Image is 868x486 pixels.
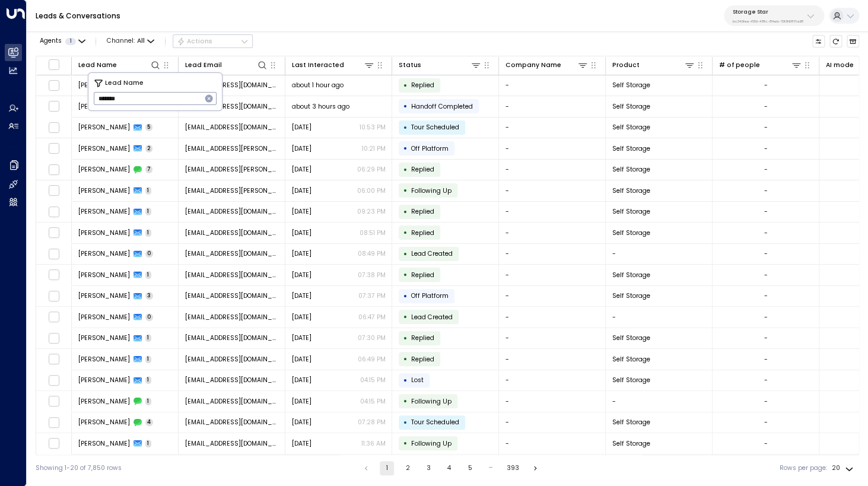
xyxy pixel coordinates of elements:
[48,248,59,259] span: Toggle select row
[292,186,311,195] span: Yesterday
[145,250,154,258] span: 0
[400,461,415,475] button: Go to page 2
[411,228,434,237] span: Replied
[145,418,154,426] span: 4
[292,59,375,71] div: Last Interacted
[499,117,606,138] td: -
[403,204,408,220] div: •
[403,373,408,388] div: •
[145,440,152,447] span: 1
[612,59,695,71] div: Product
[606,391,713,412] td: -
[380,461,394,475] button: page 1
[764,313,768,322] div: -
[292,313,311,322] span: Yesterday
[145,187,152,195] span: 1
[358,271,386,279] p: 07:38 PM
[145,398,152,405] span: 1
[411,123,459,132] span: Tour Scheduled
[78,333,130,342] span: Amanda Funk
[764,186,768,195] div: -
[764,249,768,258] div: -
[612,291,650,300] span: Self Storage
[499,223,606,243] td: -
[48,438,59,449] span: Toggle select row
[103,35,158,47] span: Channel:
[292,144,311,153] span: Yesterday
[185,355,279,364] span: funkster719@gmail.com
[812,35,825,48] button: Customize
[463,461,477,475] button: Go to page 5
[411,81,434,90] span: Replied
[48,312,59,323] span: Toggle select row
[612,271,650,279] span: Self Storage
[612,102,650,111] span: Self Storage
[764,271,768,279] div: -
[403,162,408,177] div: •
[528,461,542,475] button: Go to next page
[499,328,606,349] td: -
[499,202,606,223] td: -
[78,207,130,216] span: Kyle Church
[292,397,311,406] span: Sep 11, 2025
[764,165,768,174] div: -
[357,207,386,216] p: 09:23 PM
[36,35,88,47] button: Agents1
[847,35,860,48] button: Archived Leads
[177,37,213,46] div: Actions
[78,313,130,322] span: Alma Castillo
[764,207,768,216] div: -
[505,60,561,71] div: Company Name
[48,374,59,386] span: Toggle select row
[292,291,311,300] span: Yesterday
[145,229,152,237] span: 1
[292,418,311,427] span: Yesterday
[48,332,59,344] span: Toggle select row
[358,418,386,427] p: 07:28 PM
[185,333,279,342] span: funkster719@gmail.com
[145,292,154,300] span: 3
[145,376,152,384] span: 1
[185,291,279,300] span: Livelovelaugh0206@yahoo.com
[399,59,482,71] div: Status
[612,439,650,448] span: Self Storage
[145,123,153,131] span: 5
[360,376,386,385] p: 04:15 PM
[78,397,130,406] span: Amanda Funk
[411,313,453,322] span: Lead Created
[145,166,153,173] span: 7
[145,355,152,363] span: 1
[499,349,606,370] td: -
[612,60,640,71] div: Product
[362,144,386,153] p: 10:21 PM
[612,123,650,132] span: Self Storage
[358,333,386,342] p: 07:30 PM
[78,355,130,364] span: Amanda Funk
[733,8,803,15] p: Storage Star
[360,228,386,237] p: 08:51 PM
[185,207,279,216] span: KyleChurch536@yahoo.com
[145,271,152,279] span: 1
[48,101,59,112] span: Toggle select row
[832,461,856,475] div: 20
[403,225,408,240] div: •
[499,244,606,265] td: -
[48,122,59,133] span: Toggle select row
[78,186,130,195] span: Tera Bigelow
[292,123,311,132] span: Yesterday
[780,463,827,473] label: Rows per page:
[48,417,59,428] span: Toggle select row
[499,160,606,180] td: -
[764,397,768,406] div: -
[612,186,650,195] span: Self Storage
[499,307,606,328] td: -
[764,228,768,237] div: -
[764,123,768,132] div: -
[357,186,386,195] p: 06:00 PM
[48,227,59,239] span: Toggle select row
[36,11,120,21] a: Leads & Conversations
[606,244,713,265] td: -
[403,436,408,451] div: •
[185,102,279,111] span: meikaejiasi@gmail.com
[764,102,768,111] div: -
